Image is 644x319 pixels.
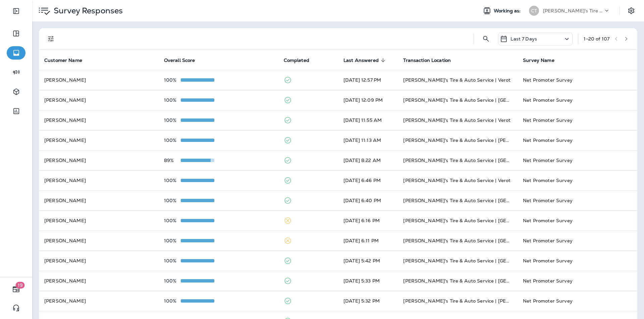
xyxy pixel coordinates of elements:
[164,258,181,263] p: 100%
[164,58,195,63] span: Overall Score
[338,90,398,110] td: [DATE] 12:09 PM
[518,251,637,271] td: Net Promoter Survey
[164,158,181,163] p: 89%
[523,57,563,63] span: Survey Name
[518,231,637,251] td: Net Promoter Survey
[398,211,518,231] td: [PERSON_NAME]'s Tire & Auto Service | [GEOGRAPHIC_DATA]
[164,218,181,223] p: 100%
[164,178,181,183] p: 100%
[403,58,451,63] span: Transaction Location
[39,70,159,90] td: [PERSON_NAME]
[398,150,518,170] td: [PERSON_NAME]'s Tire & Auto Service | [GEOGRAPHIC_DATA]
[338,251,398,271] td: [DATE] 5:42 PM
[398,190,518,211] td: [PERSON_NAME]'s Tire & Auto Service | [GEOGRAPHIC_DATA]
[338,291,398,311] td: [DATE] 5:32 PM
[338,130,398,150] td: [DATE] 11:13 AM
[403,57,460,63] span: Transaction Location
[338,231,398,251] td: [DATE] 6:11 PM
[338,110,398,130] td: [DATE] 11:55 AM
[284,58,309,63] span: Completed
[584,36,609,42] div: 1 - 20 of 107
[164,138,181,143] p: 100%
[39,231,159,251] td: [PERSON_NAME]
[625,5,637,17] button: Settings
[164,77,181,83] p: 100%
[479,32,493,46] button: Search Survey Responses
[518,271,637,291] td: Net Promoter Survey
[529,6,539,16] div: CT
[164,198,181,203] p: 100%
[39,291,159,311] td: [PERSON_NAME]
[398,90,518,110] td: [PERSON_NAME]'s Tire & Auto Service | [GEOGRAPHIC_DATA]
[7,4,25,18] button: Expand Sidebar
[39,130,159,150] td: [PERSON_NAME]
[7,283,25,296] button: 19
[494,8,522,14] span: Working as:
[343,58,379,63] span: Last Answered
[338,150,398,170] td: [DATE] 8:22 AM
[338,211,398,231] td: [DATE] 6:16 PM
[518,70,637,90] td: Net Promoter Survey
[39,170,159,190] td: [PERSON_NAME]
[39,211,159,231] td: [PERSON_NAME]
[518,90,637,110] td: Net Promoter Survey
[39,90,159,110] td: [PERSON_NAME]
[44,57,91,63] span: Customer Name
[338,271,398,291] td: [DATE] 5:33 PM
[338,70,398,90] td: [DATE] 12:57 PM
[518,170,637,190] td: Net Promoter Survey
[398,271,518,291] td: [PERSON_NAME]'s Tire & Auto Service | [GEOGRAPHIC_DATA]
[518,150,637,170] td: Net Promoter Survey
[164,117,181,123] p: 100%
[39,190,159,211] td: [PERSON_NAME]
[518,190,637,211] td: Net Promoter Survey
[164,298,181,304] p: 100%
[343,57,387,63] span: Last Answered
[398,170,518,190] td: [PERSON_NAME]'s Tire & Auto Service | Verot
[338,170,398,190] td: [DATE] 6:46 PM
[398,291,518,311] td: [PERSON_NAME]'s Tire & Auto Service | [PERSON_NAME][GEOGRAPHIC_DATA]
[284,57,318,63] span: Completed
[518,130,637,150] td: Net Promoter Survey
[51,6,123,16] p: Survey Responses
[164,97,181,103] p: 100%
[543,8,603,13] p: [PERSON_NAME]'s Tire & Auto
[518,211,637,231] td: Net Promoter Survey
[44,58,82,63] span: Customer Name
[164,278,181,284] p: 100%
[16,282,25,289] span: 19
[338,190,398,211] td: [DATE] 6:40 PM
[518,291,637,311] td: Net Promoter Survey
[398,231,518,251] td: [PERSON_NAME]'s Tire & Auto Service | [GEOGRAPHIC_DATA]
[398,110,518,130] td: [PERSON_NAME]'s Tire & Auto Service | Verot
[518,110,637,130] td: Net Promoter Survey
[164,57,204,63] span: Overall Score
[164,238,181,243] p: 100%
[511,36,537,42] p: Last 7 Days
[398,70,518,90] td: [PERSON_NAME]'s Tire & Auto Service | Verot
[39,271,159,291] td: [PERSON_NAME]
[398,130,518,150] td: [PERSON_NAME]'s Tire & Auto Service | [PERSON_NAME][GEOGRAPHIC_DATA]
[39,110,159,130] td: [PERSON_NAME]
[44,32,58,46] button: Filters
[39,150,159,170] td: [PERSON_NAME]
[523,58,554,63] span: Survey Name
[398,251,518,271] td: [PERSON_NAME]'s Tire & Auto Service | [GEOGRAPHIC_DATA]
[39,251,159,271] td: [PERSON_NAME]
